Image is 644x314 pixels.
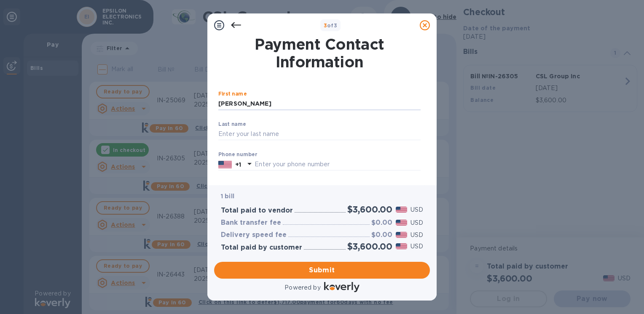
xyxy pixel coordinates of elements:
h2: $3,600.00 [347,241,392,252]
span: 3 [324,22,327,29]
img: USD [396,232,407,238]
button: Submit [214,262,430,279]
h3: Delivery speed fee [221,231,287,239]
b: of 3 [324,22,338,29]
h2: $3,600.00 [347,204,392,215]
img: USD [396,220,407,226]
label: Phone number [218,152,257,157]
span: Submit [221,265,423,275]
h1: Payment Contact Information [218,35,421,71]
p: USD [411,242,423,251]
h3: Total paid to vendor [221,207,293,215]
img: USD [396,243,407,249]
p: Powered by [284,283,320,292]
p: USD [411,231,423,239]
h3: Bank transfer fee [221,219,281,227]
label: Last name [218,122,246,127]
b: 1 bill [221,193,234,200]
p: +1 [235,160,241,169]
input: Enter your first name [218,98,421,110]
input: Enter your last name [218,128,421,141]
img: USD [396,207,407,213]
label: First name [218,92,247,97]
p: USD [411,218,423,227]
h3: Total paid by customer [221,244,302,252]
input: Enter your phone number [255,158,421,171]
img: Logo [324,282,360,292]
h3: $0.00 [371,219,392,227]
h3: $0.00 [371,231,392,239]
p: USD [411,205,423,214]
img: US [218,160,232,169]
